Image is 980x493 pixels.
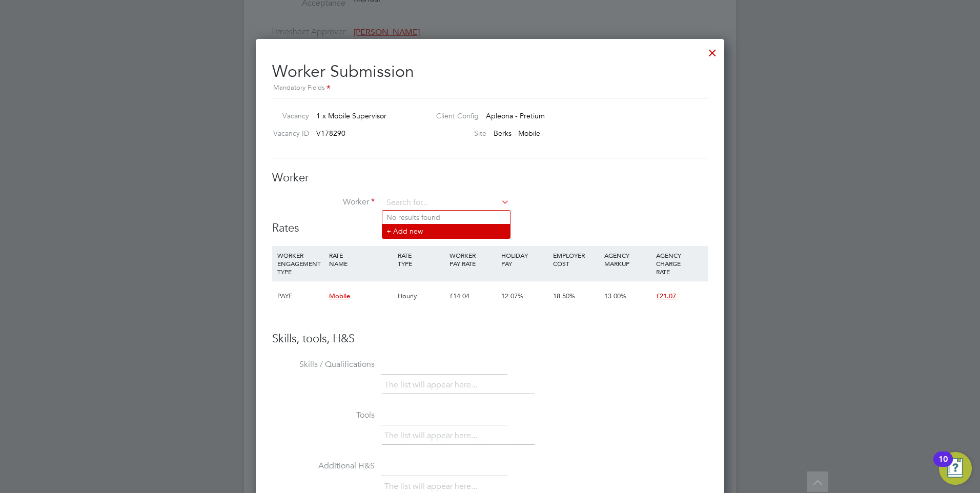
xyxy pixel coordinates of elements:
[384,378,481,392] li: The list will appear here...
[656,292,676,300] span: £21.07
[499,246,550,273] div: HOLIDAY PAY
[602,246,654,273] div: AGENCY MARKUP
[272,410,375,421] label: Tools
[272,197,375,208] label: Worker
[428,129,486,138] label: Site
[486,111,545,120] span: Apleona - Pretium
[447,246,499,273] div: WORKER PAY RATE
[383,195,509,211] input: Search for...
[494,129,540,138] span: Berks - Mobile
[382,211,510,224] li: No results found
[395,246,447,273] div: RATE TYPE
[275,281,326,311] div: PAYE
[272,221,708,236] h3: Rates
[272,461,375,471] label: Additional H&S
[939,452,972,485] button: Open Resource Center, 10 new notifications
[395,281,447,311] div: Hourly
[272,171,708,186] h3: Worker
[550,246,602,273] div: EMPLOYER COST
[654,246,705,281] div: AGENCY CHARGE RATE
[272,53,708,94] h2: Worker Submission
[604,292,626,300] span: 13.00%
[316,111,386,120] span: 1 x Mobile Supervisor
[553,292,575,300] span: 18.50%
[428,111,479,120] label: Client Config
[268,129,309,138] label: Vacancy ID
[382,224,510,238] li: + Add new
[272,332,708,346] h3: Skills, tools, H&S
[275,246,326,281] div: WORKER ENGAGEMENT TYPE
[447,281,499,311] div: £14.04
[501,292,523,300] span: 12.07%
[326,246,395,273] div: RATE NAME
[268,111,309,120] label: Vacancy
[272,83,708,94] div: Mandatory Fields
[384,429,481,443] li: The list will appear here...
[329,292,350,300] span: Mobile
[316,129,345,138] span: V178290
[938,459,948,473] div: 10
[272,359,375,370] label: Skills / Qualifications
